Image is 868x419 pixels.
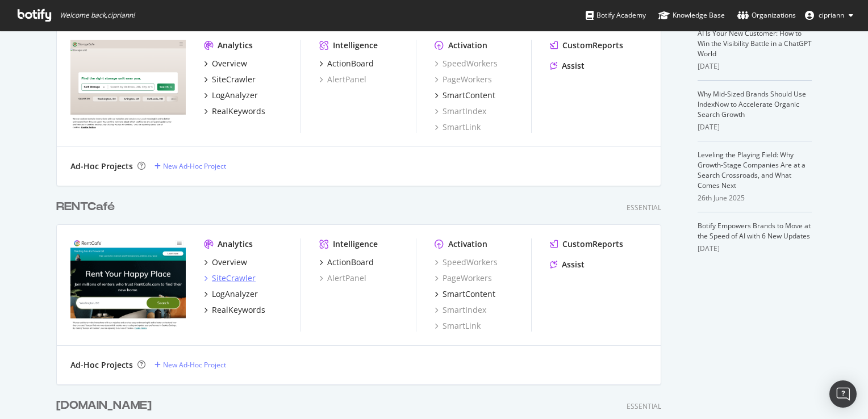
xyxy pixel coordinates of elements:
[204,304,265,316] a: RealKeywords
[698,122,812,132] div: [DATE]
[435,106,486,117] a: SmartIndex
[627,203,661,212] div: Essential
[204,90,258,101] a: LogAnalyzer
[737,10,796,21] div: Organizations
[70,359,133,371] div: Ad-Hoc Projects
[56,199,115,215] div: RENTCafé
[319,74,366,85] a: AlertPanel
[435,320,481,332] a: SmartLink
[819,10,844,20] span: cipriann
[333,238,378,250] div: Intelligence
[56,397,156,414] a: [DOMAIN_NAME]
[443,90,495,101] div: SmartContent
[218,238,253,250] div: Analytics
[319,58,374,69] a: ActionBoard
[212,106,265,117] div: RealKeywords
[218,40,253,51] div: Analytics
[204,288,258,300] a: LogAnalyzer
[204,106,265,117] a: RealKeywords
[327,58,374,69] div: ActionBoard
[212,58,247,69] div: Overview
[562,60,585,72] div: Assist
[435,273,492,284] a: PageWorkers
[56,199,119,215] a: RENTCafé
[435,121,481,133] a: SmartLink
[435,257,498,268] a: SpeedWorkers
[60,11,135,20] span: Welcome back, cipriann !
[698,28,812,58] a: AI Is Your New Customer: How to Win the Visibility Battle in a ChatGPT World
[435,58,498,69] a: SpeedWorkers
[163,360,226,370] div: New Ad-Hoc Project
[698,193,812,203] div: 26th June 2025
[698,150,806,190] a: Leveling the Playing Field: Why Growth-Stage Companies Are at a Search Crossroads, and What Comes...
[327,257,374,268] div: ActionBoard
[698,244,812,254] div: [DATE]
[550,40,623,51] a: CustomReports
[333,40,378,51] div: Intelligence
[448,40,487,51] div: Activation
[435,90,495,101] a: SmartContent
[70,40,186,132] img: storagecafe.com
[443,288,495,300] div: SmartContent
[550,238,623,250] a: CustomReports
[698,89,806,119] a: Why Mid-Sized Brands Should Use IndexNow to Accelerate Organic Search Growth
[212,304,265,316] div: RealKeywords
[562,40,623,51] div: CustomReports
[319,257,374,268] a: ActionBoard
[204,74,256,85] a: SiteCrawler
[562,238,623,250] div: CustomReports
[163,161,226,171] div: New Ad-Hoc Project
[698,221,811,241] a: Botify Empowers Brands to Move at the Speed of AI with 6 New Updates
[212,90,258,101] div: LogAnalyzer
[562,259,585,270] div: Assist
[829,380,857,408] div: Open Intercom Messenger
[435,288,495,300] a: SmartContent
[212,257,247,268] div: Overview
[70,238,186,330] img: rentcafé.com
[70,161,133,172] div: Ad-Hoc Projects
[448,238,487,250] div: Activation
[550,259,585,270] a: Assist
[204,58,247,69] a: Overview
[550,60,585,72] a: Assist
[204,257,247,268] a: Overview
[155,161,226,171] a: New Ad-Hoc Project
[698,61,812,72] div: [DATE]
[435,74,492,85] a: PageWorkers
[155,360,226,370] a: New Ad-Hoc Project
[212,273,256,284] div: SiteCrawler
[204,273,256,284] a: SiteCrawler
[56,397,152,414] div: [DOMAIN_NAME]
[212,74,256,85] div: SiteCrawler
[796,6,862,24] button: cipriann
[627,401,661,411] div: Essential
[319,273,366,284] a: AlertPanel
[435,304,486,316] a: SmartIndex
[586,10,646,21] div: Botify Academy
[212,288,258,300] div: LogAnalyzer
[658,10,725,21] div: Knowledge Base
